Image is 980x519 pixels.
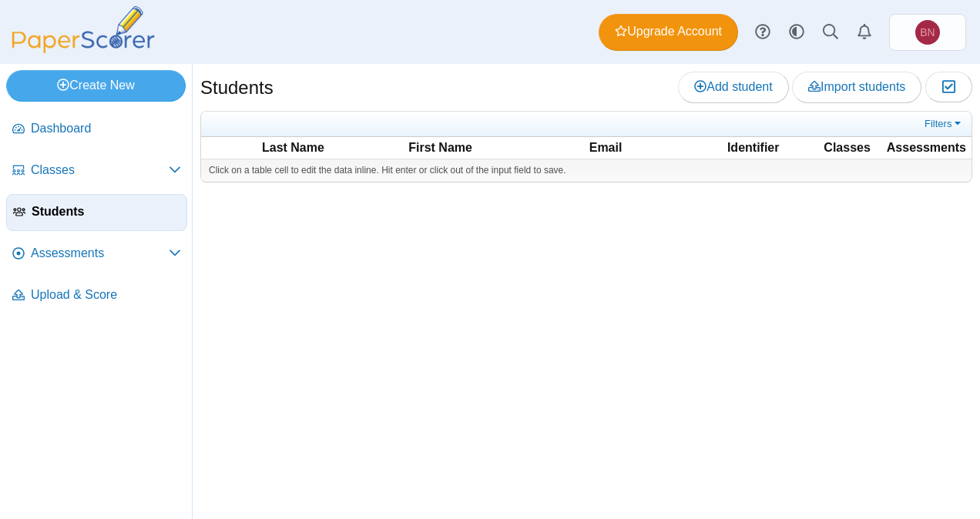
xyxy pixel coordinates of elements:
[615,23,722,40] span: Upgrade Account
[200,75,274,101] h1: Students
[515,139,696,157] th: Email
[792,72,921,102] a: Import students
[6,236,187,273] a: Assessments
[698,139,808,157] th: Identifier
[921,116,968,132] a: Filters
[6,152,187,189] a: Classes
[31,162,169,179] span: Classes
[810,139,884,157] th: Classes
[889,14,966,51] a: Berkley Noles
[31,120,181,137] span: Dashboard
[367,139,513,157] th: First Name
[678,72,788,102] a: Add student
[6,111,187,148] a: Dashboard
[32,203,180,220] span: Students
[694,80,772,93] span: Add student
[847,15,881,49] a: Alerts
[599,14,738,51] a: Upgrade Account
[6,277,187,314] a: Upload & Score
[6,70,186,101] a: Create New
[31,245,169,262] span: Assessments
[808,80,905,93] span: Import students
[201,159,972,182] div: Click on a table cell to edit the data inline. Hit enter or click out of the input field to save.
[6,194,187,231] a: Students
[886,139,967,157] th: Assessments
[920,27,935,38] span: Berkley Noles
[6,42,160,55] a: PaperScorer
[915,20,940,45] span: Berkley Noles
[31,286,181,303] span: Upload & Score
[220,139,366,157] th: Last Name
[6,6,160,53] img: PaperScorer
